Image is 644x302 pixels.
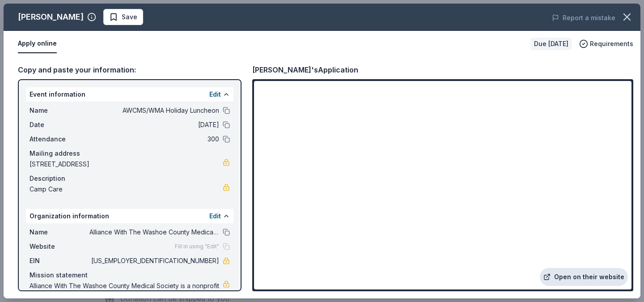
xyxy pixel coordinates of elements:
[89,227,219,238] span: Alliance With The Washoe County Medical Society
[18,34,57,53] button: Apply online
[30,270,230,281] div: Mission statement
[530,38,572,50] div: Due [DATE]
[30,184,223,195] span: Camp Care
[175,243,219,250] span: Fill in using "Edit"
[30,227,89,238] span: Name
[209,211,221,221] button: Edit
[18,10,84,24] div: [PERSON_NAME]
[30,255,89,266] span: EIN
[30,148,230,159] div: Mailing address
[30,159,223,170] span: [STREET_ADDRESS]
[30,105,89,116] span: Name
[552,13,615,23] button: Report a mistake
[26,87,233,102] div: Event information
[89,105,219,116] span: AWCMS/WMA Holiday Luncheon
[18,64,241,76] div: Copy and paste your information:
[30,134,89,145] span: Attendance
[103,9,143,25] button: Save
[209,89,221,100] button: Edit
[26,209,233,223] div: Organization information
[89,134,219,145] span: 300
[579,38,633,49] button: Requirements
[30,173,230,184] div: Description
[122,12,137,22] span: Save
[30,241,89,252] span: Website
[89,119,219,130] span: [DATE]
[89,255,219,266] span: [US_EMPLOYER_IDENTIFICATION_NUMBER]
[252,64,358,76] div: [PERSON_NAME]'s Application
[590,38,633,49] span: Requirements
[30,119,89,130] span: Date
[540,268,628,286] a: Open on their website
